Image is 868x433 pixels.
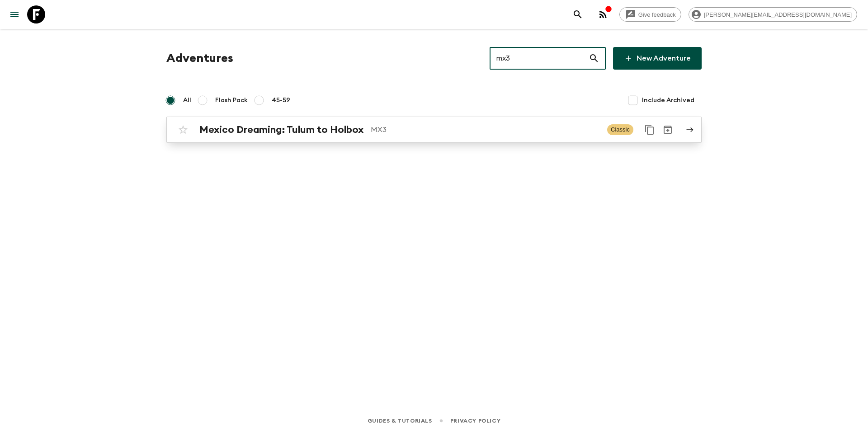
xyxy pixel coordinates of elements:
button: search adventures [569,5,587,24]
button: Duplicate for 45-59 [641,121,659,139]
span: Flash Pack [215,96,248,105]
span: All [183,96,191,105]
span: Give feedback [633,11,681,18]
a: New Adventure [613,47,702,70]
span: Include Archived [642,96,694,105]
h2: Mexico Dreaming: Tulum to Holbox [199,124,363,136]
span: Classic [607,124,633,135]
h1: Adventures [166,49,233,67]
button: Archive [659,121,677,139]
button: menu [5,5,24,24]
a: Mexico Dreaming: Tulum to HolboxMX3ClassicDuplicate for 45-59Archive [166,117,702,143]
input: e.g. AR1, Argentina [490,46,589,71]
p: MX3 [371,124,600,135]
span: [PERSON_NAME][EMAIL_ADDRESS][DOMAIN_NAME] [699,11,857,18]
span: 45-59 [272,96,290,105]
div: [PERSON_NAME][EMAIL_ADDRESS][DOMAIN_NAME] [689,7,857,22]
a: Privacy Policy [450,416,500,426]
a: Give feedback [619,7,681,22]
a: Guides & Tutorials [368,416,432,426]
